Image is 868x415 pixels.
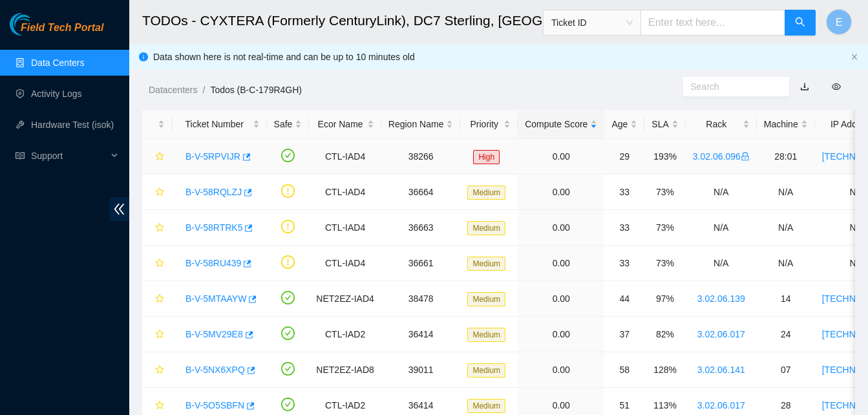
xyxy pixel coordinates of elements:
td: 0.00 [518,210,604,246]
a: 3.02.06.096lock [693,151,750,162]
button: search [785,10,816,36]
td: N/A [686,210,757,246]
td: 0.00 [518,317,604,352]
span: check-circle [281,362,295,376]
span: Medium [467,221,505,235]
a: Hardware Test (isok) [31,120,114,130]
span: star [155,365,164,376]
td: CTL-IAD4 [309,175,381,210]
button: star [149,217,165,238]
td: 36414 [381,317,461,352]
button: star [149,324,165,345]
span: check-circle [281,398,295,411]
td: 73% [644,175,685,210]
span: eye [832,82,841,91]
td: 0.00 [518,281,604,317]
a: Activity Logs [31,89,82,99]
td: CTL-IAD4 [309,246,381,281]
a: B-V-5MV29E8 [185,329,243,339]
a: B-V-58RU439 [185,258,241,268]
td: N/A [757,246,815,281]
td: 0.00 [518,139,604,175]
span: High [473,150,500,164]
span: star [155,259,164,269]
td: 36661 [381,246,461,281]
span: Medium [467,363,505,378]
span: Medium [467,399,505,413]
a: B-V-58RQLZJ [185,187,242,197]
span: lock [741,152,750,161]
td: 29 [604,139,644,175]
span: Medium [467,186,505,200]
td: 14 [757,281,815,317]
span: Support [31,143,107,169]
td: 73% [644,210,685,246]
button: star [149,182,165,202]
a: B-V-5O5SBFN [185,400,244,410]
td: CTL-IAD4 [309,210,381,246]
a: Data Centers [31,58,84,68]
span: star [155,187,164,198]
td: 07 [757,352,815,388]
span: check-circle [281,291,295,304]
td: N/A [686,175,757,210]
span: double-left [109,197,129,221]
td: 28:01 [757,139,815,175]
span: read [16,151,25,160]
td: 82% [644,317,685,352]
span: star [155,330,164,340]
button: star [149,253,165,273]
td: 0.00 [518,175,604,210]
span: close [851,53,858,61]
button: close [851,53,858,61]
a: 3.02.06.141 [697,365,745,375]
span: Ticket ID [551,13,633,32]
td: 24 [757,317,815,352]
span: exclamation-circle [281,220,295,233]
td: 38478 [381,281,461,317]
span: Medium [467,292,505,306]
td: NET2EZ-IAD4 [309,281,381,317]
td: 193% [644,139,685,175]
td: 58 [604,352,644,388]
span: E [836,14,843,30]
span: check-circle [281,326,295,340]
td: 0.00 [518,246,604,281]
td: 33 [604,210,644,246]
span: star [155,223,164,233]
input: Search [690,80,772,94]
td: NET2EZ-IAD8 [309,352,381,388]
td: 39011 [381,352,461,388]
span: star [155,294,164,304]
td: N/A [757,175,815,210]
td: 73% [644,246,685,281]
td: 128% [644,352,685,388]
span: check-circle [281,149,295,162]
td: 36664 [381,175,461,210]
td: CTL-IAD4 [309,139,381,175]
a: B-V-5MTAAYW [185,293,246,304]
a: B-V-58RTRK5 [185,222,242,233]
a: Todos (B-C-179R4GH) [210,85,302,95]
button: star [149,359,165,380]
span: Medium [467,257,505,271]
td: CTL-IAD2 [309,317,381,352]
button: star [149,288,165,309]
span: star [155,152,164,162]
span: star [155,401,164,411]
span: exclamation-circle [281,184,295,198]
button: download [790,76,819,97]
td: N/A [757,210,815,246]
td: 33 [604,246,644,281]
span: search [795,17,805,29]
td: 97% [644,281,685,317]
a: 3.02.06.017 [697,400,745,410]
a: download [800,81,809,92]
a: B-V-5RPVIJR [185,151,240,162]
td: N/A [686,246,757,281]
input: Enter text here... [640,10,785,36]
button: E [826,9,852,35]
button: star [149,146,165,167]
td: 36663 [381,210,461,246]
td: 38266 [381,139,461,175]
